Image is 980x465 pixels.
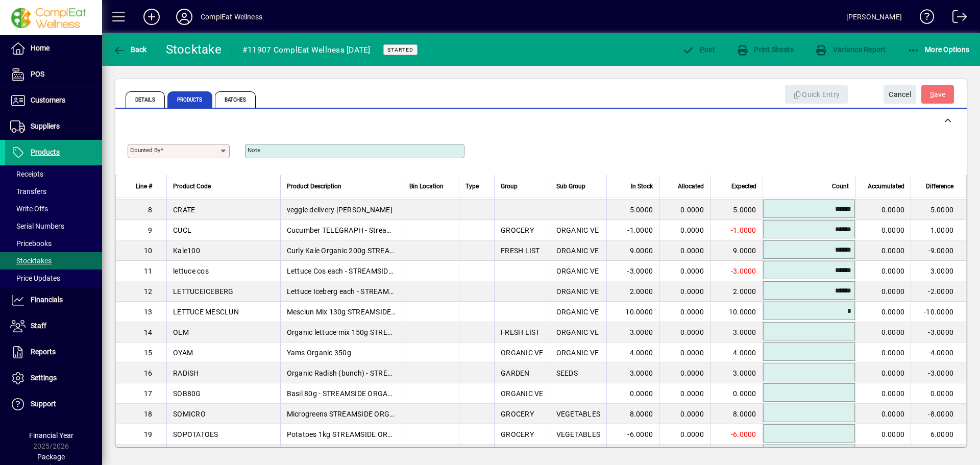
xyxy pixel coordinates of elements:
span: 3.0000 [733,328,756,336]
a: Suppliers [5,114,102,139]
div: Stocktake [166,41,222,58]
span: Difference [926,181,953,192]
span: Transfers [10,187,46,195]
a: Transfers [5,183,102,200]
div: 0.0000 [862,368,904,378]
div: 0.0000 [862,388,904,399]
span: 15 [144,349,153,357]
a: Pricebooks [5,235,102,252]
td: 3.0000 [911,261,966,281]
td: 1.0000 [911,220,966,240]
div: 0.0000 [862,246,904,256]
span: 13 [144,308,153,316]
button: More Options [905,40,972,59]
td: -6.0000 [606,424,659,445]
span: ORGANIC VE [556,226,599,234]
div: [PERSON_NAME] [846,9,902,25]
div: 0.0000 [862,409,904,419]
td: -3.0000 [606,261,659,281]
span: Microgreens STREAMSIDE ORGANICS [287,410,411,418]
td: 0.0000 [911,445,966,465]
span: FRESH LIST [501,247,540,255]
span: 14 [144,328,153,336]
a: Stocktakes [5,252,102,270]
span: Basil 80g - STREAMSIDE ORGANICS [287,389,404,398]
td: 0.0000 [659,404,710,424]
span: Write Offs [10,205,48,213]
td: 0.0000 [659,281,710,302]
mat-label: Note [248,146,260,154]
td: 0.0000 [659,302,710,322]
span: Suppliers [31,122,60,130]
span: Products [31,148,60,156]
td: -2.0000 [911,281,966,302]
span: Lettuce Iceberg each - STREAMSIDE ORGANICS [287,287,443,296]
td: 0.0000 [659,240,710,261]
button: Add [135,8,168,26]
span: Type [465,181,479,192]
span: 17 [144,389,153,398]
span: Stocktakes [10,257,52,265]
span: Pricebooks [10,239,52,248]
td: 2.0000 [606,281,659,302]
td: 0.0000 [659,383,710,404]
span: lettuce cos [173,267,209,275]
td: 9.0000 [606,240,659,261]
span: Financials [31,296,63,304]
span: 12 [144,287,153,296]
span: Organic lettuce mix 150g STREAMSIDE ORGANICS [287,328,452,336]
td: 3.0000 [606,363,659,383]
a: Logout [945,2,967,35]
span: ORGANIC VE [501,389,544,398]
span: ORGANIC VE [556,247,599,255]
button: Save [921,85,954,104]
td: 6.0000 [911,424,966,445]
td: 0.0000 [606,445,659,465]
span: VEGETABLES [556,410,601,418]
span: Batches [215,91,256,108]
div: Line # [129,181,161,192]
span: CUCL [173,226,191,234]
div: ComplEat Wellness [201,9,262,25]
span: Curly Kale Organic 200g STREAMSIDE ORGANICS [287,247,449,255]
span: Kale100 [173,247,200,255]
span: 2.0000 [733,287,756,296]
td: 0.0000 [659,261,710,281]
span: Product Code [173,181,211,192]
span: Settings [31,374,57,382]
td: 10.0000 [606,302,659,322]
td: 0.0000 [659,200,710,220]
td: -3.0000 [911,322,966,342]
span: -3.0000 [731,267,756,275]
a: Knowledge Base [912,2,935,35]
span: 19 [144,430,153,438]
td: -1.0000 [606,220,659,240]
span: Bin Location [409,181,444,192]
span: RADISH [173,369,199,377]
span: 18 [144,410,153,418]
span: Potatoes 1kg STREAMSIDE ORGANICS [287,430,414,438]
td: -10.0000 [911,302,966,322]
span: More Options [908,45,970,54]
div: Type [465,181,488,192]
span: 9.0000 [733,247,756,255]
span: FRESH LIST [501,328,540,336]
span: 8 [148,206,152,214]
span: VEGETABLES [556,430,601,438]
div: 0.0000 [862,205,904,215]
span: 10 [144,247,153,255]
td: 0.0000 [911,383,966,404]
td: -4.0000 [911,342,966,363]
div: Sub Group [556,181,601,192]
span: Financial Year [29,431,73,439]
span: 16 [144,369,153,377]
td: 0.0000 [659,220,710,240]
span: Reports [31,348,56,356]
span: Accumulated [868,181,904,192]
span: Mesclun Mix 130g STREAMSIDE ORGANICS [287,308,429,316]
span: Sub Group [556,181,585,192]
div: 0.0000 [862,266,904,276]
span: Organic Radish (bunch) - STREAMSIDE [287,369,414,377]
span: Customers [31,96,65,104]
span: Allocated [678,181,704,192]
